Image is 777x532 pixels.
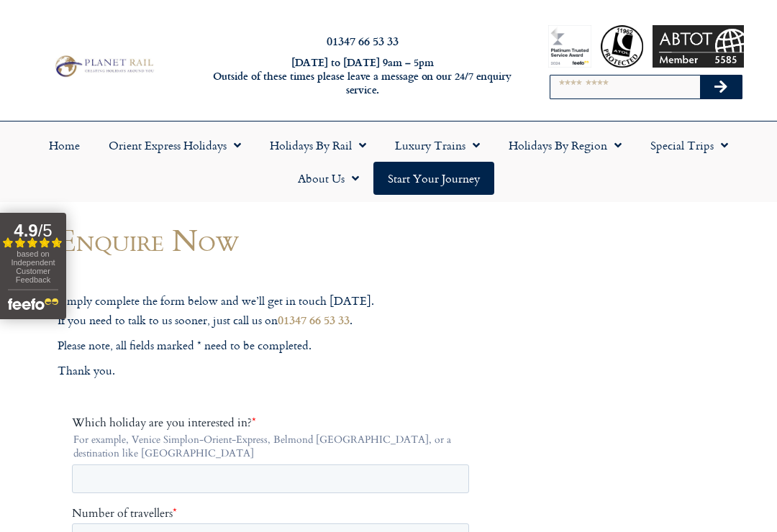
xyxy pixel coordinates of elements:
h1: Enquire Now [58,223,489,257]
a: Holidays by Rail [255,129,381,162]
button: Search [700,75,742,98]
a: Special Trips [636,129,742,162]
a: Orient Express Holidays [94,129,255,162]
a: 01347 66 53 33 [278,311,350,328]
a: Luxury Trains [381,129,494,162]
img: Planet Rail Train Holidays Logo [51,53,156,79]
a: About Us [283,162,373,195]
span: Your last name [201,321,275,337]
p: Please note, all fields marked * need to be completed. [58,336,489,355]
a: Holidays by Region [494,129,636,162]
nav: Menu [7,129,770,195]
a: Start your Journey [373,162,494,195]
a: Home [35,129,94,162]
a: 01347 66 53 33 [327,32,399,49]
h6: [DATE] to [DATE] 9am – 5pm Outside of these times please leave a message on our 24/7 enquiry serv... [211,56,514,96]
p: Simply complete the form below and we’ll get in touch [DATE]. If you need to talk to us sooner, j... [58,292,489,329]
p: Thank you. [58,362,489,380]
